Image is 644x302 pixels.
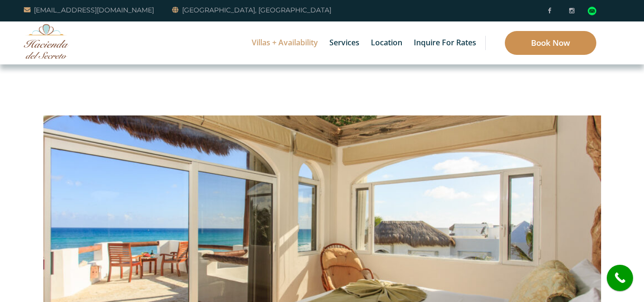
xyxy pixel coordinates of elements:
[607,265,633,291] a: call
[588,7,596,15] img: Tripadvisor_logomark.svg
[409,21,481,64] a: Inquire for Rates
[172,4,331,16] a: [GEOGRAPHIC_DATA], [GEOGRAPHIC_DATA]
[325,21,364,64] a: Services
[24,4,154,16] a: [EMAIL_ADDRESS][DOMAIN_NAME]
[247,21,323,64] a: Villas + Availability
[505,31,596,55] a: Book Now
[24,24,69,59] img: Awesome Logo
[588,7,596,15] div: Read traveler reviews on Tripadvisor
[366,21,407,64] a: Location
[609,267,631,289] i: call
